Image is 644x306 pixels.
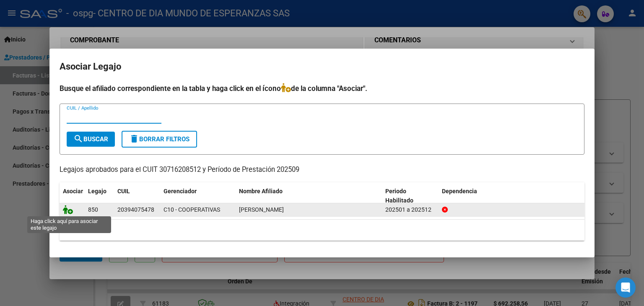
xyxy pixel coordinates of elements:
[122,131,197,148] button: Borrar Filtros
[88,206,98,213] span: 850
[85,182,114,210] datatable-header-cell: Legajo
[73,134,83,144] mat-icon: search
[382,182,439,210] datatable-header-cell: Periodo Habilitado
[117,205,154,215] div: 20394075478
[67,132,115,147] button: Buscar
[117,188,130,194] span: CUIL
[88,188,106,194] span: Legajo
[615,277,636,298] div: Open Intercom Messenger
[239,188,283,194] span: Nombre Afiliado
[60,59,584,75] h2: Asociar Legajo
[60,220,584,241] div: 1 registros
[164,188,197,194] span: Gerenciador
[129,134,139,144] mat-icon: delete
[60,83,584,94] h4: Busque el afiliado correspondiente en la tabla y haga click en el ícono de la columna "Asociar".
[439,182,585,210] datatable-header-cell: Dependencia
[385,188,413,204] span: Periodo Habilitado
[160,182,236,210] datatable-header-cell: Gerenciador
[60,182,85,210] datatable-header-cell: Asociar
[164,206,220,213] span: C10 - COOPERATIVAS
[63,188,83,194] span: Asociar
[60,165,584,175] p: Legajos aprobados para el CUIT 30716208512 y Período de Prestación 202509
[239,206,284,213] span: MATOS GUILLERMO DANIEL
[73,135,108,143] span: Buscar
[114,182,160,210] datatable-header-cell: CUIL
[129,135,190,143] span: Borrar Filtros
[385,205,435,215] div: 202501 a 202512
[236,182,382,210] datatable-header-cell: Nombre Afiliado
[442,188,477,194] span: Dependencia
